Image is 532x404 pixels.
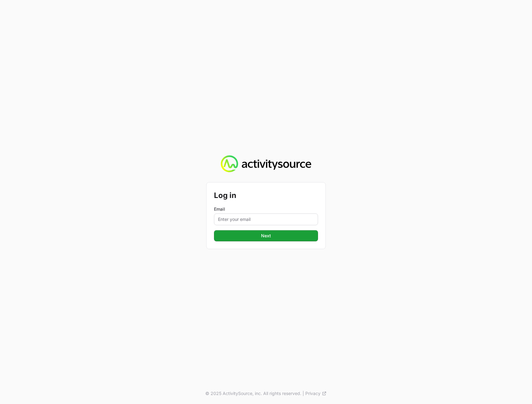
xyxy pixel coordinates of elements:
[214,190,318,201] h2: Log in
[305,390,327,397] a: Privacy
[214,206,318,212] label: Email
[261,232,271,239] span: Next
[205,390,301,397] p: © 2025 ActivitySource, inc. All rights reserved.
[214,230,318,241] button: Next
[221,155,311,173] img: Activity Source
[214,213,318,225] input: Enter your email
[303,390,304,397] span: |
